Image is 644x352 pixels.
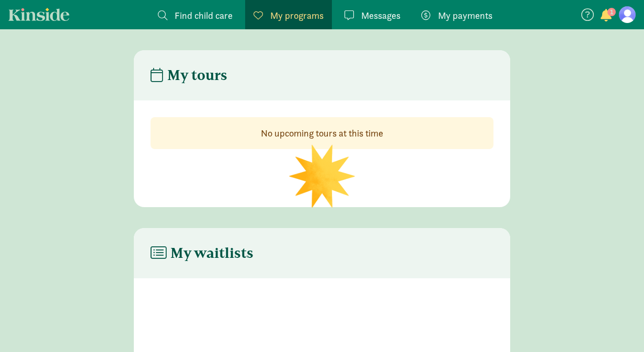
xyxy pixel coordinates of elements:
[151,67,227,84] h4: My tours
[361,8,400,22] span: Messages
[175,8,233,22] span: Find child care
[599,9,614,23] button: 1
[270,8,324,22] span: My programs
[261,127,383,139] strong: No upcoming tours at this time
[607,8,616,16] span: 1
[438,8,492,22] span: My payments
[8,8,70,21] a: Kinside
[151,245,254,262] h4: My waitlists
